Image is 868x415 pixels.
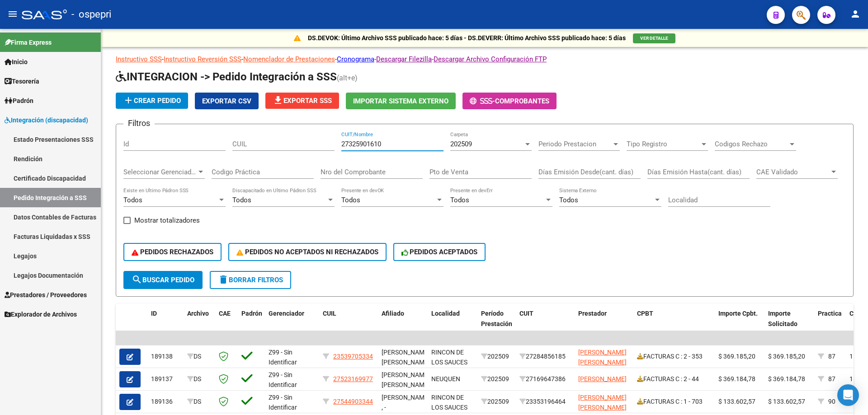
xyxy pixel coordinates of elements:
button: Borrar Filtros [210,271,291,289]
span: Localidad [431,310,460,317]
span: Z99 - Sin Identificar [269,371,297,389]
span: Archivo [187,310,209,317]
div: 23353196464 [519,396,571,407]
p: DS.DEVOK: Último Archivo SSS publicado hace: 5 días - DS.DEVERR: Último Archivo SSS publicado hac... [308,33,626,43]
button: VER DETALLE [633,33,675,43]
span: $ 369.185,20 [768,353,805,360]
div: 202509 [481,351,512,362]
span: $ 133.602,57 [718,398,755,405]
span: CUIT [519,310,533,317]
button: Exportar CSV [195,93,259,109]
span: Importar Sistema Externo [353,97,448,105]
button: -Comprobantes [462,93,557,109]
span: Seleccionar Gerenciador [123,168,197,176]
button: PEDIDOS ACEPTADOS [393,243,486,261]
a: Cronograma [337,55,374,63]
span: Z99 - Sin Identificar [269,349,297,366]
datatable-header-cell: Practica [814,304,846,344]
span: Importe Solicitado [768,310,797,327]
h3: Filtros [123,117,155,130]
a: Descargar Archivo Configuración FTP [434,55,547,63]
span: Todos [450,196,469,204]
div: DS [187,396,212,407]
div: 202509 [481,374,512,384]
a: Instructivo SSS [116,55,162,63]
div: 202509 [481,396,512,407]
span: Padrón [241,310,262,317]
div: DS [187,351,212,362]
button: PEDIDOS NO ACEPTADOS NI RECHAZADOS [228,243,387,261]
span: Mostrar totalizadores [134,215,200,226]
a: Descargar Filezilla [376,55,432,63]
button: Crear Pedido [116,93,188,109]
span: [PERSON_NAME] [578,375,627,382]
span: Comprobantes [495,97,549,105]
span: [PERSON_NAME] [PERSON_NAME] , - [382,349,430,377]
span: Practica [818,310,842,317]
div: 27169647386 [519,374,571,384]
span: CAE [219,310,231,317]
span: CUIL [323,310,336,317]
span: Padrón [5,96,33,106]
div: 189136 [151,396,180,407]
div: Open Intercom Messenger [837,384,859,406]
span: NEUQUEN [431,375,460,382]
datatable-header-cell: Afiliado [378,304,428,344]
div: FACTURAS C : 2 - 44 [637,374,711,384]
span: 87 [828,353,835,360]
span: $ 369.184,78 [768,375,805,382]
a: Instructivo Reversión SSS [164,55,241,63]
span: $ 369.185,20 [718,353,755,360]
mat-icon: file_download [273,95,283,106]
span: 27523169977 [333,375,373,382]
span: [PERSON_NAME] [PERSON_NAME] [578,394,627,411]
datatable-header-cell: Archivo [184,304,215,344]
span: Prestadores / Proveedores [5,290,87,300]
span: [PERSON_NAME] , - [382,394,430,411]
span: Explorador de Archivos [5,309,77,319]
span: Codigos Rechazo [715,140,788,148]
span: RINCON DE LOS SAUCES [431,349,467,366]
span: Exportar CSV [202,97,251,105]
span: Borrar Filtros [218,276,283,284]
mat-icon: search [132,274,142,285]
button: Importar Sistema Externo [346,93,456,109]
span: RINCON DE LOS SAUCES [431,394,467,411]
mat-icon: menu [7,9,18,19]
span: 1 [849,353,853,360]
button: PEDIDOS RECHAZADOS [123,243,222,261]
span: Z99 - Sin Identificar [269,394,297,411]
span: ID [151,310,157,317]
span: CAE Validado [756,168,830,176]
span: Todos [232,196,251,204]
datatable-header-cell: Gerenciador [265,304,319,344]
span: 87 [828,375,835,382]
div: DS [187,374,212,384]
span: 23539705334 [333,353,373,360]
span: Afiliado [382,310,404,317]
datatable-header-cell: Localidad [428,304,477,344]
datatable-header-cell: Período Prestación [477,304,516,344]
span: [PERSON_NAME] [PERSON_NAME] [578,349,627,366]
datatable-header-cell: CAE [215,304,238,344]
button: Buscar Pedido [123,271,203,289]
datatable-header-cell: Importe Cpbt. [715,304,764,344]
span: Buscar Pedido [132,276,194,284]
div: 27284856185 [519,351,571,362]
a: Nomenclador de Prestaciones [243,55,335,63]
span: Periodo Prestacion [538,140,612,148]
mat-icon: delete [218,274,229,285]
datatable-header-cell: Prestador [575,304,633,344]
span: (alt+e) [337,74,358,82]
span: Prestador [578,310,607,317]
span: VER DETALLE [640,36,668,41]
mat-icon: add [123,95,134,106]
span: Gerenciador [269,310,304,317]
span: Todos [559,196,578,204]
span: PEDIDOS ACEPTADOS [401,248,478,256]
span: $ 369.184,78 [718,375,755,382]
div: 189138 [151,351,180,362]
span: Tesorería [5,76,39,86]
span: Período Prestación [481,310,512,327]
span: Firma Express [5,37,52,47]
